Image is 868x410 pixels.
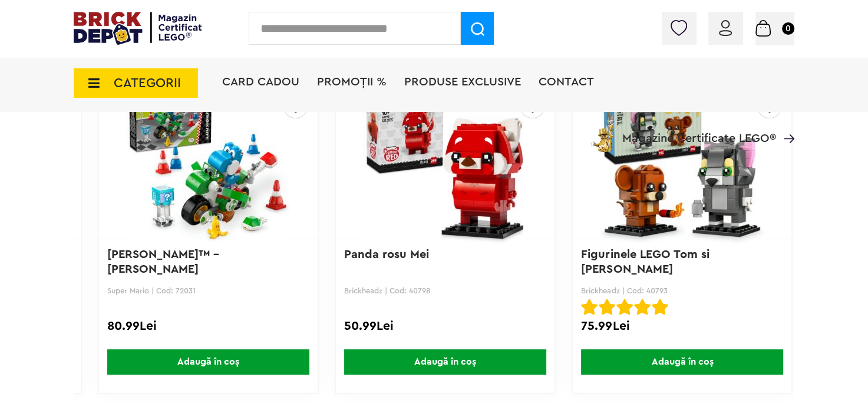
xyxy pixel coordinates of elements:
[616,299,633,315] img: Evaluare cu stele
[573,349,791,375] a: Adaugă în coș
[599,299,615,315] img: Evaluare cu stele
[107,349,309,375] span: Adaugă în coș
[404,76,521,88] a: Produse exclusive
[581,249,712,275] a: Figurinele LEGO Tom si [PERSON_NAME]
[539,76,594,88] a: Contact
[107,286,309,295] p: Super Mario | Cod: 72031
[99,349,318,375] a: Adaugă în coș
[581,349,783,375] span: Adaugă în coș
[344,286,546,295] p: Brickheadz | Cod: 40798
[351,79,540,244] img: Panda rosu Mei
[344,349,546,375] span: Adaugă în coș
[222,76,299,88] a: Card Cadou
[344,249,429,260] a: Panda rosu Mei
[107,249,223,275] a: [PERSON_NAME]™ – [PERSON_NAME]
[114,77,181,90] span: CATEGORII
[336,349,555,375] a: Adaugă în coș
[581,286,783,295] p: Brickheadz | Cod: 40793
[107,319,309,334] div: 80.99Lei
[634,299,651,315] img: Evaluare cu stele
[782,22,794,35] small: 0
[588,79,777,244] img: Figurinele LEGO Tom si Jerry
[581,299,598,315] img: Evaluare cu stele
[344,319,546,334] div: 50.99Lei
[622,117,776,144] span: Magazine Certificate LEGO®
[776,117,794,129] a: Magazine Certificate LEGO®
[581,319,783,334] div: 75.99Lei
[114,79,303,244] img: Mario Kart™ – Yoshi Bike
[317,76,387,88] a: PROMOȚII %
[652,299,668,315] img: Evaluare cu stele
